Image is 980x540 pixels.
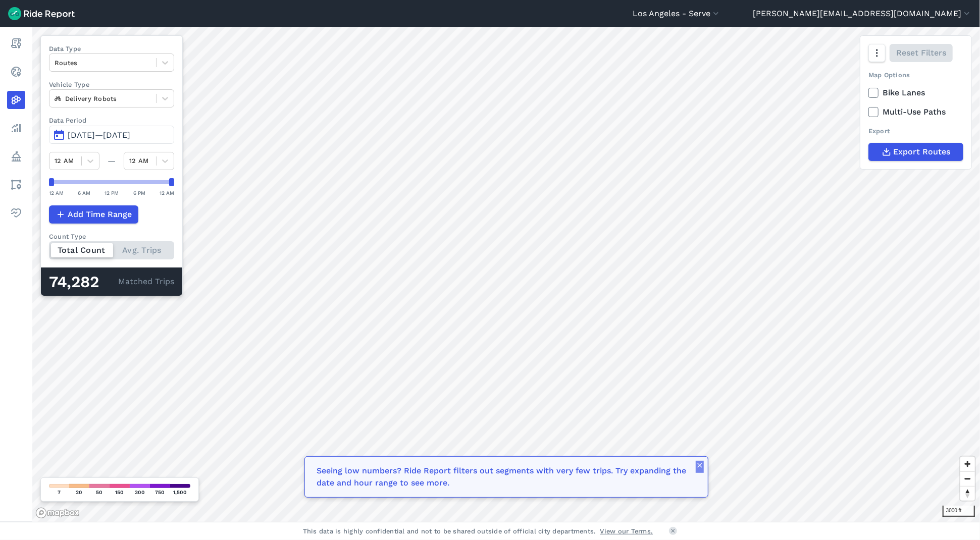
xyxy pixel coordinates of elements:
div: 74,282 [49,276,118,289]
canvas: Map [32,27,980,522]
button: [PERSON_NAME][EMAIL_ADDRESS][DOMAIN_NAME] [753,8,972,20]
button: Reset bearing to north [960,486,975,501]
div: 12 AM [160,188,174,197]
a: View our Terms. [600,526,653,536]
a: Realtime [7,63,25,81]
div: Count Type [49,232,174,241]
button: Zoom out [960,471,975,486]
span: Export Routes [894,146,951,158]
button: Reset Filters [890,44,953,62]
div: Map Options [868,70,963,80]
span: Reset Filters [896,47,946,59]
a: Heatmaps [7,91,25,109]
div: 3000 ft [943,506,975,517]
a: Mapbox logo [35,507,80,519]
button: Los Angeles - Serve [633,8,721,20]
div: 12 AM [49,188,64,197]
label: Data Period [49,116,174,125]
button: Zoom in [960,457,975,471]
label: Data Type [49,44,174,53]
a: Areas [7,176,25,194]
a: Policy [7,147,25,166]
div: Matched Trips [41,267,182,296]
a: Analyze [7,119,25,137]
a: Health [7,204,25,222]
img: Ride Report [8,7,75,20]
span: Add Time Range [68,208,132,221]
span: [DATE]—[DATE] [68,130,130,140]
button: Add Time Range [49,205,138,224]
label: Vehicle Type [49,80,174,89]
button: Export Routes [868,143,963,161]
div: Export [868,126,963,136]
div: 6 AM [78,188,90,197]
label: Multi-Use Paths [868,106,963,118]
div: — [99,155,124,167]
button: [DATE]—[DATE] [49,126,174,144]
div: 12 PM [105,188,119,197]
label: Bike Lanes [868,87,963,99]
div: 6 PM [133,188,145,197]
a: Report [7,34,25,52]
